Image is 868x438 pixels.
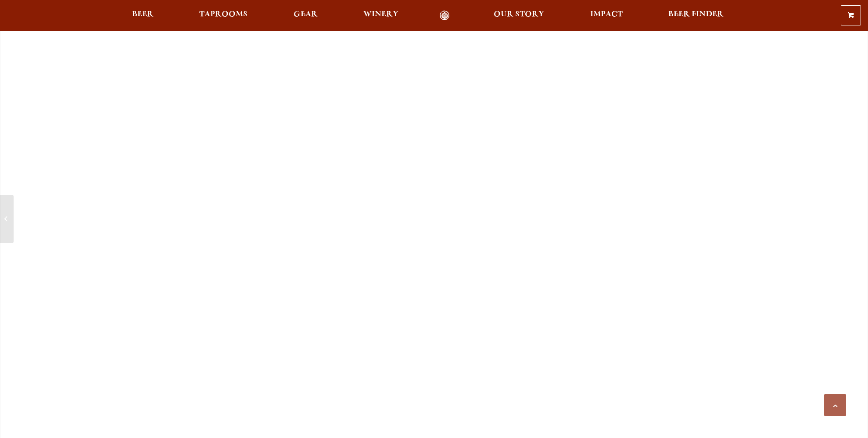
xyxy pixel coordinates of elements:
[294,11,318,18] span: Gear
[488,11,550,21] a: Our Story
[358,11,404,21] a: Winery
[363,11,398,18] span: Winery
[428,11,461,21] a: Odell Home
[585,11,628,21] a: Impact
[199,11,247,18] span: Taprooms
[194,11,253,21] a: Taprooms
[668,11,724,18] span: Beer Finder
[288,11,323,21] a: Gear
[590,11,623,18] span: Impact
[663,11,729,21] a: Beer Finder
[824,394,846,416] a: Scroll to top
[126,11,159,21] a: Beer
[494,11,544,18] span: Our Story
[132,11,154,18] span: Beer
